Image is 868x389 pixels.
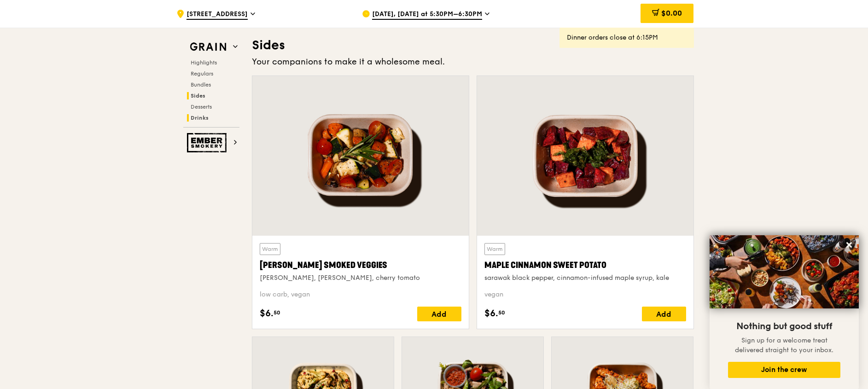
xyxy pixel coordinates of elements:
[372,10,482,20] span: [DATE], [DATE] at 5:30PM–6:30PM
[484,273,686,283] div: sarawak black pepper, cinnamon-infused maple syrup, kale
[484,307,498,320] span: $6.
[842,238,856,252] button: Close
[567,33,687,42] div: Dinner orders close at 6:15PM
[260,259,461,272] div: [PERSON_NAME] Smoked Veggies
[484,290,686,299] div: vegan
[186,10,248,20] span: [STREET_ADDRESS]
[417,307,461,321] div: Add
[661,9,682,17] span: $0.00
[252,55,694,68] div: Your companions to make it a wholesome meal.
[498,309,505,316] span: 50
[260,243,280,255] div: Warm
[191,104,212,110] span: Desserts
[735,337,833,354] span: Sign up for a welcome treat delivered straight to your inbox.
[252,37,694,53] h3: Sides
[260,273,461,283] div: [PERSON_NAME], [PERSON_NAME], cherry tomato
[642,307,686,321] div: Add
[710,235,859,308] img: DSC07876-Edit02-Large.jpeg
[191,70,213,77] span: Regulars
[191,93,205,99] span: Sides
[260,290,461,299] div: low carb, vegan
[187,39,229,55] img: Grain web logo
[191,115,209,121] span: Drinks
[484,259,686,272] div: Maple Cinnamon Sweet Potato
[191,81,211,88] span: Bundles
[191,59,217,66] span: Highlights
[187,133,229,152] img: Ember Smokery web logo
[260,307,274,320] span: $6.
[736,321,832,332] span: Nothing but good stuff
[728,362,840,378] button: Join the crew
[274,309,280,316] span: 50
[484,243,505,255] div: Warm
